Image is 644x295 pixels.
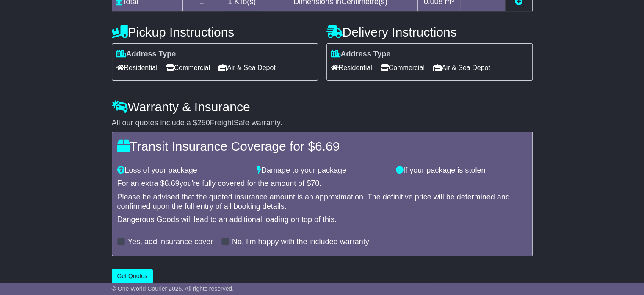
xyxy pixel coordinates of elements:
span: Commercial [166,61,210,74]
label: Address Type [331,50,391,59]
span: Residential [331,61,372,74]
span: 6.69 [165,179,180,188]
h4: Warranty & Insurance [112,100,533,114]
button: Get Quotes [112,269,153,284]
span: Residential [116,61,158,74]
span: © One World Courier 2025. All rights reserved. [112,285,234,292]
label: Address Type [116,50,176,59]
h4: Pickup Instructions [112,25,318,39]
div: If your package is stolen [392,166,531,175]
span: 70 [311,179,319,188]
label: No, I'm happy with the included warranty [232,237,369,247]
h4: Transit Insurance Coverage for $ [117,139,527,153]
span: 250 [197,118,210,127]
div: Loss of your package [113,166,252,175]
div: Please be advised that the quoted insurance amount is an approximation. The definitive price will... [117,193,527,211]
h4: Delivery Instructions [326,25,533,39]
span: Air & Sea Depot [218,61,276,74]
span: 6.69 [315,139,340,153]
label: Yes, add insurance cover [128,237,213,247]
div: All our quotes include a $ FreightSafe warranty. [112,118,533,128]
span: Air & Sea Depot [433,61,490,74]
div: For an extra $ you're fully covered for the amount of $ . [117,179,527,188]
span: Commercial [381,61,425,74]
div: Dangerous Goods will lead to an additional loading on top of this. [117,215,527,225]
div: Damage to your package [252,166,392,175]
